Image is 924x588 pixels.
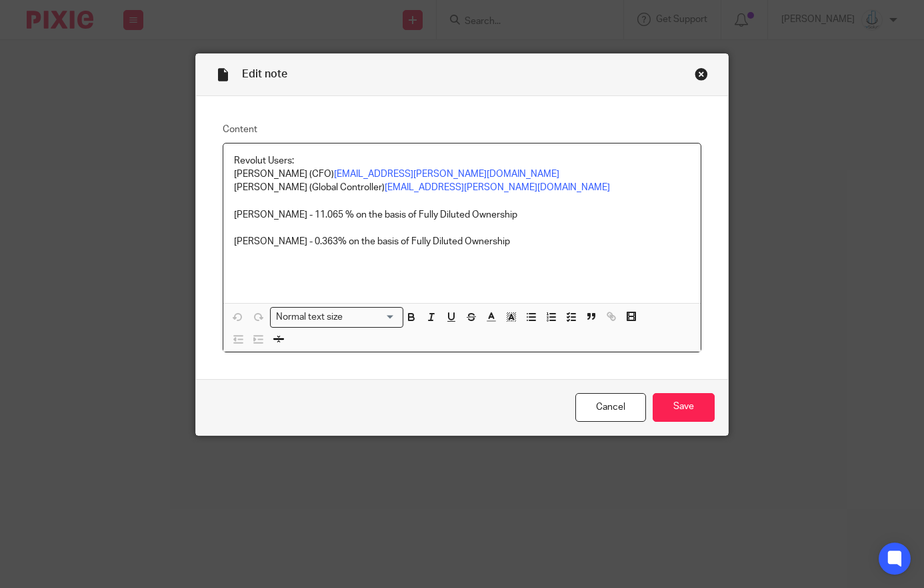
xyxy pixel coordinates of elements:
[234,208,690,222] p: [PERSON_NAME] - 11.065 % on the basis of Fully Diluted Ownership
[347,310,395,324] input: Search for option
[575,393,646,422] a: Cancel
[695,67,708,81] div: Close this dialog window
[223,123,701,136] label: Content
[653,393,715,422] input: Save
[234,168,690,181] p: [PERSON_NAME] (CFO)
[270,307,403,328] div: Search for option
[334,170,559,179] a: [EMAIL_ADDRESS][PERSON_NAME][DOMAIN_NAME]
[273,310,346,324] span: Normal text size
[242,69,287,79] span: Edit note
[385,183,610,192] a: [EMAIL_ADDRESS][PERSON_NAME][DOMAIN_NAME]
[234,181,690,194] p: [PERSON_NAME] (Global Controller)
[234,154,690,168] p: Revolut Users:
[234,235,690,248] p: [PERSON_NAME] - 0.363% on the basis of Fully Diluted Ownership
